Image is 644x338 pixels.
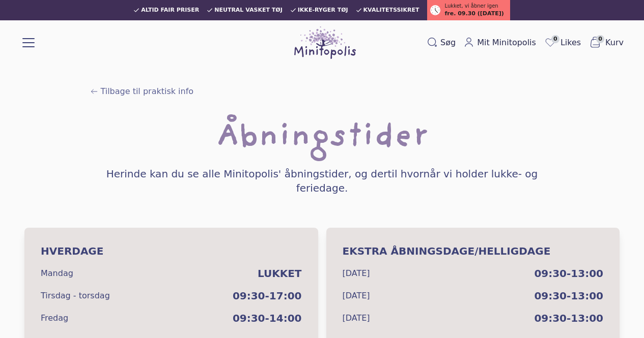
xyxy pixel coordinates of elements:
[233,311,302,325] span: 09:30-14:00
[94,167,550,195] h4: Herinde kan du se alle Minitopolis' åbningstider, og dertil hvornår vi holder lukke- og feriedage.
[90,85,193,98] a: Tilbage til praktisk info
[363,7,419,13] span: Kvalitetssikret
[551,35,559,43] span: 0
[534,311,603,325] span: 09:30-13:00
[343,244,604,258] h4: Ekstra Åbningsdage/Helligdage
[561,37,581,49] span: Likes
[540,34,585,51] a: 0Likes
[294,26,356,59] img: Minitopolis logo
[100,85,193,98] span: Tilbage til praktisk info
[596,35,604,43] span: 0
[343,290,370,302] div: [DATE]
[460,35,540,51] a: Mit Minitopolis
[585,34,628,51] button: 0Kurv
[41,267,73,280] div: Mandag
[214,7,283,13] span: Neutral vasket tøj
[423,35,460,51] button: Søg
[444,2,498,10] span: Lukket, vi åbner igen
[41,290,110,302] div: Tirsdag - torsdag
[41,312,68,324] div: Fredag
[216,122,428,155] h1: Åbningstider
[534,266,603,281] span: 09:30-13:00
[605,37,624,49] span: Kurv
[258,266,302,281] span: Lukket
[41,244,302,258] h4: Hverdage
[534,289,603,303] span: 09:30-13:00
[440,37,456,49] span: Søg
[444,10,503,18] span: fre. 09.30 ([DATE])
[233,289,302,303] span: 09:30-17:00
[298,7,348,13] span: Ikke-ryger tøj
[477,37,536,49] span: Mit Minitopolis
[343,312,370,324] div: [DATE]
[343,267,370,280] div: [DATE]
[141,7,199,13] span: Altid fair priser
